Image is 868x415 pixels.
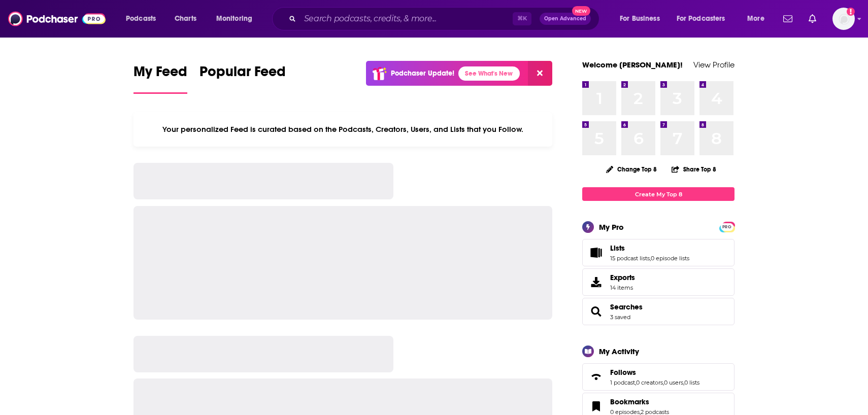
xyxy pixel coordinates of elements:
[199,63,286,86] span: Popular Feed
[133,63,187,86] span: My Feed
[126,12,156,26] span: Podcasts
[582,363,735,391] span: Follows
[693,60,735,70] a: View Profile
[779,10,796,27] a: Show notifications dropdown
[721,223,733,231] span: PRO
[610,244,625,253] span: Lists
[610,273,635,282] span: Exports
[572,6,590,16] span: New
[586,304,606,319] a: Searches
[513,12,531,25] span: ⌘ K
[610,368,699,377] a: Follows
[740,11,777,27] button: open menu
[586,370,606,384] a: Follows
[747,12,764,26] span: More
[832,8,855,30] img: User Profile
[544,16,586,21] span: Open Advanced
[282,7,609,30] div: Search podcasts, credits, & more...
[8,9,106,28] img: Podchaser - Follow, Share and Rate Podcasts
[209,11,265,27] button: open menu
[582,268,735,296] a: Exports
[540,13,591,25] button: Open AdvancedNew
[119,11,169,27] button: open menu
[847,8,855,16] svg: Add a profile image
[610,397,669,406] a: Bookmarks
[683,379,684,386] span: ,
[582,60,683,70] a: Welcome [PERSON_NAME]!
[582,239,735,266] span: Lists
[805,10,820,27] a: Show notifications dropdown
[636,379,663,386] a: 0 creators
[664,379,683,386] a: 0 users
[168,11,203,27] a: Charts
[610,379,635,386] a: 1 podcast
[663,379,664,386] span: ,
[684,379,699,386] a: 0 lists
[175,12,196,26] span: Charts
[599,347,639,356] div: My Activity
[391,69,454,78] p: Podchaser Update!
[610,255,650,262] a: 15 podcast lists
[635,379,636,386] span: ,
[199,63,286,94] a: Popular Feed
[832,8,855,30] button: Show profile menu
[582,298,735,325] span: Searches
[670,11,740,27] button: open menu
[216,12,252,26] span: Monitoring
[586,246,606,260] a: Lists
[650,255,651,262] span: ,
[620,12,660,26] span: For Business
[610,302,643,312] a: Searches
[610,368,636,377] span: Follows
[613,11,673,27] button: open menu
[651,255,689,262] a: 0 episode lists
[599,222,624,232] div: My Pro
[133,112,552,147] div: Your personalized Feed is curated based on the Podcasts, Creators, Users, and Lists that you Follow.
[610,314,630,321] a: 3 saved
[671,159,717,179] button: Share Top 8
[610,284,635,291] span: 14 items
[300,11,513,27] input: Search podcasts, credits, & more...
[610,244,689,253] a: Lists
[832,8,855,30] span: Logged in as saraatspark
[610,397,649,406] span: Bookmarks
[586,275,606,289] span: Exports
[677,12,725,26] span: For Podcasters
[586,399,606,413] a: Bookmarks
[133,63,187,94] a: My Feed
[582,187,735,201] a: Create My Top 8
[600,163,663,176] button: Change Top 8
[721,223,733,230] a: PRO
[458,66,520,81] a: See What's New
